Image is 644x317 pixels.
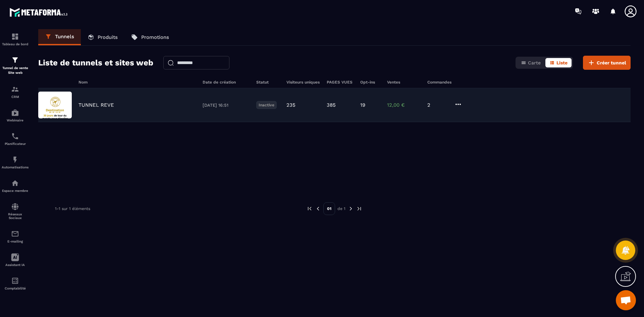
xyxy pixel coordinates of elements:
[38,29,81,45] a: Tunnels
[2,118,29,122] p: Webinaire
[360,80,380,85] h6: Opt-ins
[2,174,29,198] a: automationsautomationsEspace membre
[2,263,29,267] p: Assistant IA
[11,179,19,187] img: automations
[356,206,362,212] img: next
[2,240,29,243] p: E-mailing
[2,272,29,295] a: accountantaccountantComptabilité
[2,225,29,248] a: emailemailE-mailing
[556,60,568,65] span: Liste
[337,206,345,211] p: de 1
[427,80,451,85] h6: Commandes
[2,104,29,127] a: automationsautomationsWebinaire
[11,109,19,117] img: automations
[2,95,29,99] p: CRM
[11,277,19,285] img: accountant
[11,156,19,164] img: automations
[11,203,19,211] img: social-network
[286,80,320,85] h6: Visiteurs uniques
[2,42,29,46] p: Tableau de bord
[203,80,250,85] h6: Date de création
[2,127,29,151] a: schedulerschedulerPlanificateur
[2,286,29,290] p: Comptabilité
[545,58,572,67] button: Liste
[11,56,19,64] img: formation
[323,202,335,215] p: 01
[11,132,19,140] img: scheduler
[360,102,365,108] p: 19
[348,206,354,212] img: next
[38,56,153,69] h2: Liste de tunnels et sites web
[2,212,29,220] p: Réseaux Sociaux
[427,102,447,108] p: 2
[315,206,321,212] img: prev
[327,102,336,108] p: 385
[9,6,70,18] img: logo
[141,34,169,40] p: Promotions
[583,56,631,70] button: Créer tunnel
[2,80,29,104] a: formationformationCRM
[387,80,421,85] h6: Ventes
[597,59,626,66] span: Créer tunnel
[2,151,29,174] a: automationsautomationsAutomatisations
[286,102,296,108] p: 235
[81,29,124,45] a: Produits
[11,33,19,41] img: formation
[256,101,277,109] p: Inactive
[528,60,541,65] span: Carte
[78,102,114,108] p: TUNNEL REVE
[2,165,29,169] p: Automatisations
[517,58,545,67] button: Carte
[307,206,313,212] img: prev
[55,206,90,211] p: 1-1 sur 1 éléments
[2,189,29,193] p: Espace membre
[38,92,72,118] img: image
[2,51,29,80] a: formationformationTunnel de vente Site web
[2,28,29,51] a: formationformationTableau de bord
[98,34,118,40] p: Produits
[387,102,421,108] p: 12,00 €
[2,248,29,272] a: Assistant IA
[11,85,19,93] img: formation
[11,230,19,238] img: email
[203,103,250,108] p: [DATE] 16:51
[2,142,29,146] p: Planificateur
[327,80,354,85] h6: PAGES VUES
[2,66,29,75] p: Tunnel de vente Site web
[124,29,176,45] a: Promotions
[55,34,74,40] p: Tunnels
[78,80,196,85] h6: Nom
[256,80,280,85] h6: Statut
[616,290,636,310] div: Ouvrir le chat
[2,198,29,225] a: social-networksocial-networkRéseaux Sociaux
